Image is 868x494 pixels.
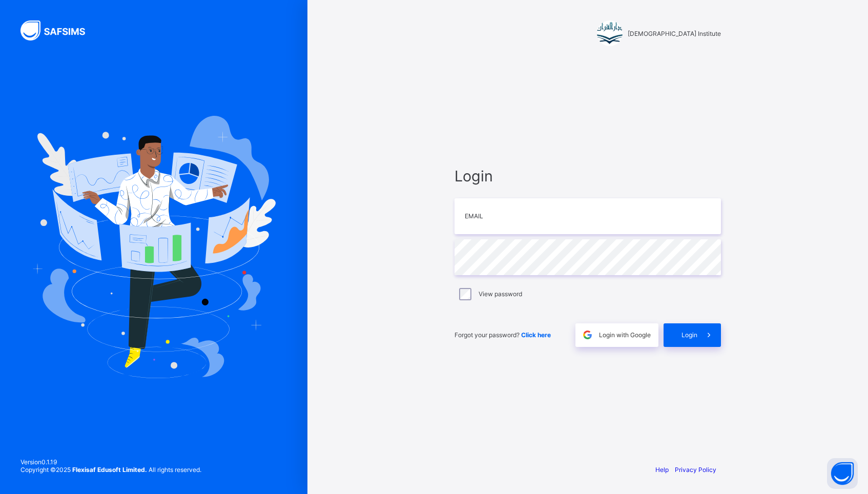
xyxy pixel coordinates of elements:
a: Help [655,466,669,474]
a: Privacy Policy [675,466,716,474]
button: Open asap [827,458,858,489]
span: Copyright © 2025 All rights reserved. [20,466,201,474]
span: Login [681,331,697,339]
strong: Flexisaf Edusoft Limited. [72,466,147,474]
a: Click here [521,331,551,339]
span: Version 0.1.19 [20,458,201,466]
span: Login with Google [599,331,651,339]
label: View password [479,290,522,298]
img: Hero Image [32,116,276,378]
span: [DEMOGRAPHIC_DATA] Institute [628,30,721,37]
span: Forgot your password? [454,331,551,339]
img: google.396cfc9801f0270233282035f929180a.svg [582,329,593,341]
span: Login [454,167,721,185]
img: SAFSIMS Logo [20,20,97,40]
